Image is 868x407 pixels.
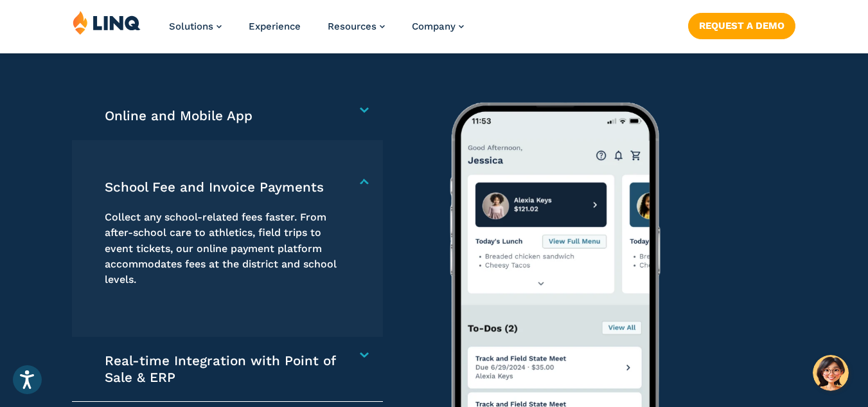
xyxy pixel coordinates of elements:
[169,21,213,32] span: Solutions
[328,21,376,32] span: Resources
[105,107,341,124] h4: Online and Mobile App
[688,13,795,39] a: Request a Demo
[412,21,456,32] span: Company
[73,10,141,35] img: LINQ | K‑12 Software
[169,21,222,32] a: Solutions
[169,10,464,53] nav: Primary Navigation
[105,210,341,288] p: Collect any school-related fees faster. From after-school care to athletics, field trips to event...
[412,21,464,32] a: Company
[813,355,849,391] button: Hello, have a question? Let’s chat.
[105,179,341,195] h4: School Fee and Invoice Payments
[249,21,301,32] a: Experience
[105,352,341,386] h4: Real-time Integration with Point of Sale & ERP
[328,21,385,32] a: Resources
[688,10,795,39] nav: Button Navigation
